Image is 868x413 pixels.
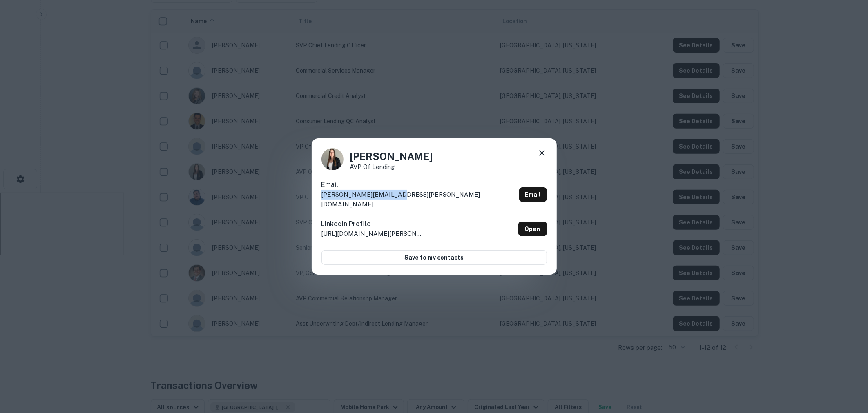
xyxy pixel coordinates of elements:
[518,222,547,236] a: Open
[321,229,424,239] p: [URL][DOMAIN_NAME][PERSON_NAME]
[321,148,344,170] img: 1715091626851
[321,250,547,265] button: Save to my contacts
[321,180,516,190] h6: Email
[350,149,433,164] h4: [PERSON_NAME]
[321,219,424,229] h6: LinkedIn Profile
[519,187,547,202] a: Email
[321,190,516,209] p: [PERSON_NAME][EMAIL_ADDRESS][PERSON_NAME][DOMAIN_NAME]
[350,164,433,170] p: AVP of Lending
[827,348,868,387] iframe: Chat Widget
